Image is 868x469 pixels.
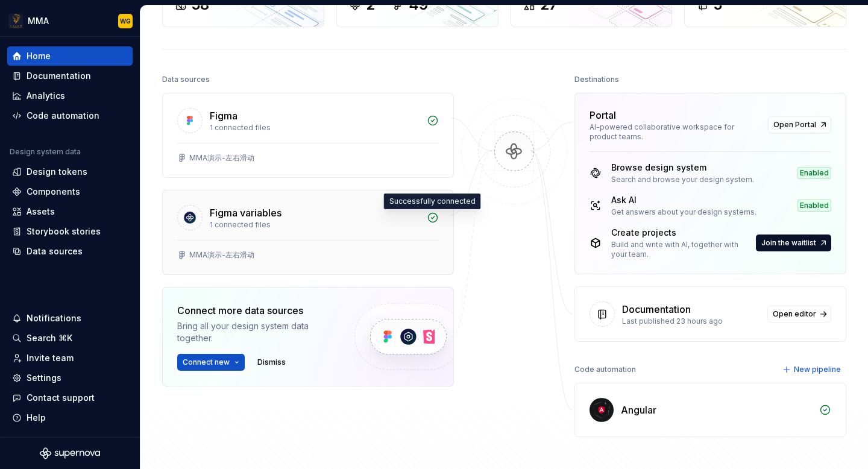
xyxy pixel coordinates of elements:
div: Code automation [27,110,99,122]
div: MMA演示-左右滑动 [189,250,254,260]
div: Notifications [27,312,81,324]
div: Components [27,186,80,198]
div: Documentation [27,70,91,82]
button: Connect new [177,354,245,371]
div: Code automation [574,361,636,378]
div: WG [120,16,131,26]
div: Home [27,50,51,62]
button: New pipeline [779,361,846,378]
div: Build and write with AI, together with your team. [611,240,753,259]
div: Help [27,412,46,424]
a: Invite team [7,348,133,368]
div: Search and browse your design system. [611,175,754,184]
div: Invite team [27,352,74,364]
div: Successfully connected [384,194,481,209]
div: Browse design system [611,162,754,174]
div: Angular [621,403,656,417]
span: Join the waitlist [761,238,816,248]
img: fc29cc6a-6774-4435-a82d-a6acdc4f5b8b.png [8,14,23,28]
div: Settings [27,372,61,384]
span: New pipeline [794,365,841,374]
div: Enabled [797,167,831,179]
a: Code automation [7,106,133,125]
div: 1 connected files [210,220,420,230]
div: Last published 23 hours ago [622,316,760,326]
div: MMA [28,15,49,27]
div: Storybook stories [27,225,101,238]
a: Home [7,46,133,66]
a: Components [7,182,133,201]
div: Bring all your design system data together. [177,320,334,344]
a: Open editor [767,306,831,323]
div: Destinations [574,71,619,88]
div: Data sources [27,245,83,257]
div: Analytics [27,90,65,102]
button: Contact support [7,388,133,408]
a: Settings [7,368,133,388]
div: Create projects [611,227,753,239]
div: 1 connected files [210,123,420,133]
div: Enabled [797,200,831,212]
a: Open Portal [768,116,831,133]
button: MMAWG [2,8,137,34]
div: Documentation [622,302,691,316]
span: Open editor [773,309,816,319]
a: Data sources [7,242,133,261]
div: Design tokens [27,166,87,178]
span: Connect new [183,357,230,367]
button: Join the waitlist [756,234,831,251]
div: Portal [590,108,616,122]
div: AI-powered collaborative workspace for product teams. [590,122,761,142]
a: Analytics [7,86,133,105]
button: Dismiss [252,354,291,371]
a: Storybook stories [7,222,133,241]
a: Assets [7,202,133,221]
button: Notifications [7,309,133,328]
div: Data sources [162,71,210,88]
div: Assets [27,206,55,218]
div: Design system data [10,147,81,157]
div: Figma [210,109,237,123]
a: Documentation [7,66,133,86]
div: Connect more data sources [177,303,334,318]
a: Figma variables1 connected filesMMA演示-左右滑动 [162,190,454,275]
div: Get answers about your design systems. [611,207,756,217]
div: Search ⌘K [27,332,72,344]
div: MMA演示-左右滑动 [189,153,254,163]
a: Figma1 connected filesMMA演示-左右滑动 [162,93,454,178]
svg: Supernova Logo [40,447,100,459]
a: Design tokens [7,162,133,181]
div: Contact support [27,392,95,404]
button: Search ⌘K [7,329,133,348]
div: Ask AI [611,194,756,206]
button: Help [7,408,133,427]
span: Dismiss [257,357,286,367]
div: Figma variables [210,206,281,220]
span: Open Portal [773,120,816,130]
